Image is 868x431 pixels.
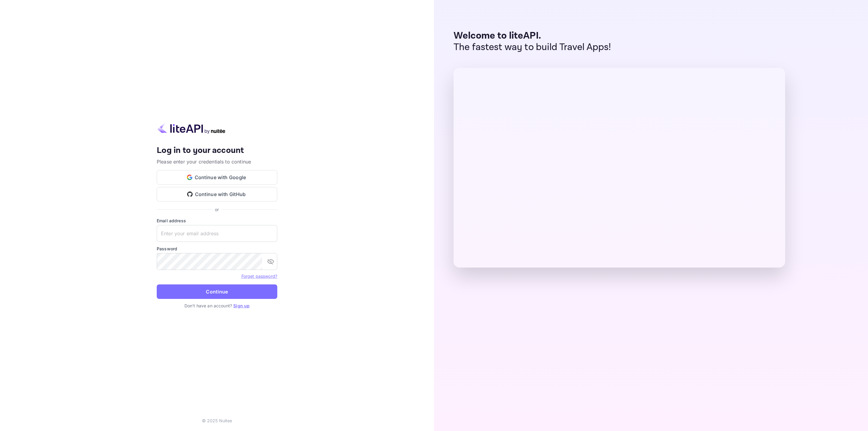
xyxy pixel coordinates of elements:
[241,274,277,279] a: Forget password?
[157,303,277,309] p: Don't have an account?
[157,246,277,252] label: Password
[215,206,219,213] p: or
[233,303,250,308] a: Sign up
[157,284,277,299] button: Continue
[157,187,277,201] button: Continue with GitHub
[265,255,277,268] button: toggle password visibility
[157,158,277,165] p: Please enter your credentials to continue
[202,417,232,424] p: © 2025 Nuitee
[241,273,277,279] a: Forget password?
[157,122,226,134] img: liteapi
[454,42,611,53] p: The fastest way to build Travel Apps!
[157,145,277,156] h4: Log in to your account
[157,225,277,242] input: Enter your email address
[157,217,277,224] label: Email address
[454,68,785,268] img: liteAPI Dashboard Preview
[157,170,277,185] button: Continue with Google
[454,30,611,42] p: Welcome to liteAPI.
